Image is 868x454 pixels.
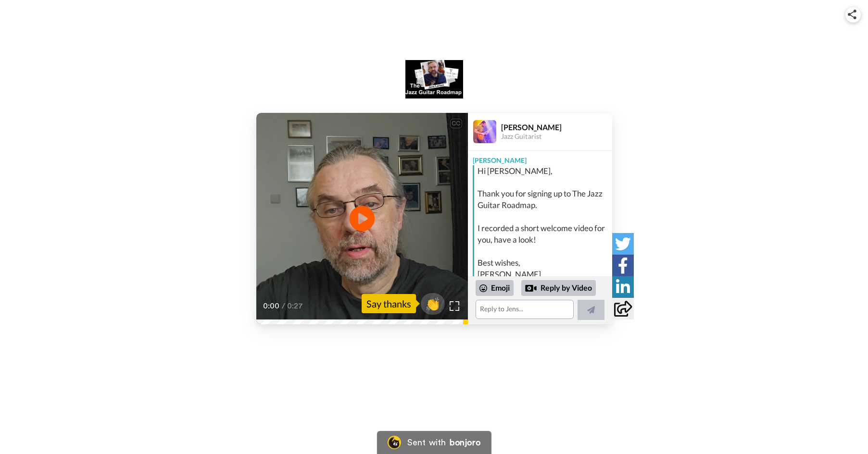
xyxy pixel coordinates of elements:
[478,165,610,281] div: Hi [PERSON_NAME], Thank you for signing up to The Jazz Guitar Roadmap. I recorded a short welcome...
[848,10,856,19] img: ic_share.svg
[525,282,537,294] div: Reply by Video
[450,119,462,128] div: CC
[263,300,280,312] span: 0:00
[405,60,463,98] img: logo
[362,294,416,313] div: Say thanks
[282,300,285,312] span: /
[501,133,612,141] div: Jazz Guitarist
[521,280,596,296] div: Reply by Video
[468,151,612,165] div: [PERSON_NAME]
[421,296,445,311] span: 👏
[473,120,496,143] img: Profile Image
[501,123,612,132] div: [PERSON_NAME]
[476,280,514,295] div: Emoji
[450,301,459,311] img: Full screen
[287,300,304,312] span: 0:27
[421,293,445,315] button: 👏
